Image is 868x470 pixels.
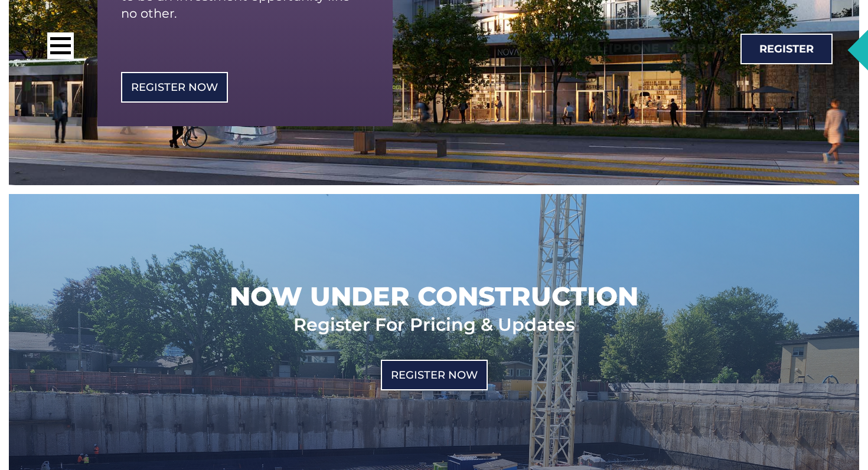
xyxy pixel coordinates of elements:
[131,82,218,93] span: REgister Now
[740,34,833,64] a: Register
[609,41,729,55] a: [PHONE_NUMBER]
[571,41,729,56] h2: Call:
[121,72,228,103] a: REgister Now
[759,44,814,54] span: Register
[381,360,488,390] a: Register Now
[293,313,575,336] h2: Register For Pricing & Updates
[230,280,638,313] h2: Now Under Construction
[391,370,478,380] span: Register Now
